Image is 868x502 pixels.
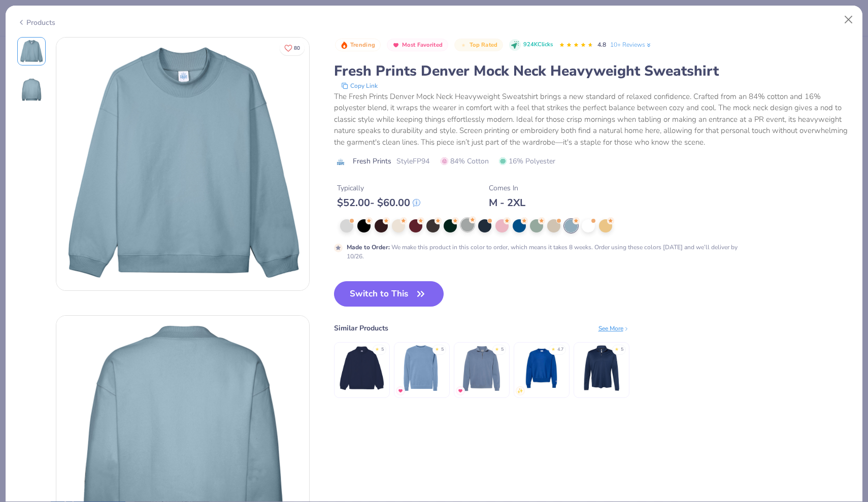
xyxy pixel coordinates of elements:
button: Switch to This [334,281,444,307]
div: ★ [495,346,499,350]
span: Trending [350,42,375,48]
span: Most Favorited [402,42,443,48]
span: 84% Cotton [441,156,489,166]
strong: Made to Order : [347,243,390,251]
img: Adidas Lightweight Quarter-Zip Pullover [577,344,625,392]
span: 80 [294,46,300,51]
span: 4.8 [597,41,606,49]
div: Similar Products [334,323,388,333]
a: 10+ Reviews [610,40,652,49]
div: The Fresh Prints Denver Mock Neck Heavyweight Sweatshirt brings a new standard of relaxed confide... [334,91,851,148]
div: 5 [501,346,504,353]
div: Typically [337,183,420,193]
div: 5 [441,346,444,353]
div: We make this product in this color to order, which means it takes 8 weeks. Order using these colo... [347,243,740,261]
div: ★ [615,346,619,350]
div: ★ [435,346,439,350]
img: Front [56,38,309,290]
img: MostFav.gif [457,388,463,394]
span: Fresh Prints [353,156,391,166]
div: 4.8 Stars [559,37,593,53]
button: Badge Button [335,39,381,52]
div: 4.7 [557,346,563,353]
button: Close [839,10,858,29]
div: Fresh Prints Denver Mock Neck Heavyweight Sweatshirt [334,61,851,81]
img: Back [19,78,44,102]
img: Fresh Prints Aspen Heavyweight Quarter-Zip [338,344,386,392]
span: 924K Clicks [523,41,553,49]
button: Like [280,41,305,55]
div: See More [598,324,629,333]
img: Champion Adult Reverse Weave® Crew [517,344,565,392]
img: Front [19,39,44,63]
div: $ 52.00 - $ 60.00 [337,196,420,209]
div: Products [17,17,55,28]
button: Badge Button [454,39,503,52]
button: Badge Button [387,39,448,52]
div: 5 [621,346,623,353]
img: newest.gif [517,388,523,394]
div: ★ [551,346,555,350]
button: copy to clipboard [338,81,381,91]
div: 5 [381,346,384,353]
span: 16% Polyester [499,156,555,166]
img: MostFav.gif [397,388,404,394]
span: Top Rated [470,42,498,48]
img: Independent Trading Co. Heavyweight Pigment-Dyed Sweatshirt [397,344,446,392]
div: ★ [375,346,379,350]
div: Comes In [489,183,525,193]
span: Style FP94 [396,156,429,166]
img: Comfort Colors Adult Quarter-Zip Sweatshirt [457,344,506,392]
img: Top Rated sort [459,41,468,49]
img: Most Favorited sort [392,41,400,49]
img: brand logo [334,158,348,166]
div: M - 2XL [489,196,525,209]
img: Trending sort [340,41,348,49]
